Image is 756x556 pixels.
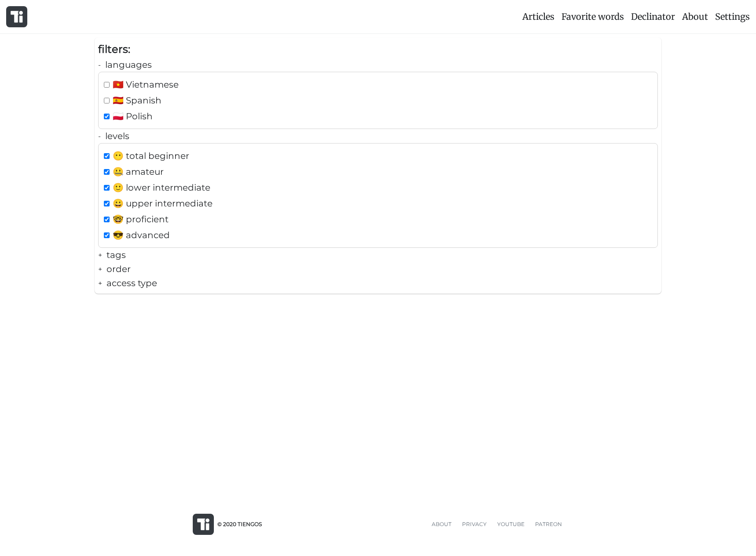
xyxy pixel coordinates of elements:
span: Articles [522,11,554,22]
img: logo [197,518,209,530]
span: 😶 total beginner [113,149,189,163]
span: 😀 upper intermediate [113,196,213,210]
a: PRIVACY [457,520,492,528]
span: ABOUT [432,521,451,527]
div: levels [98,129,658,143]
b: - [98,132,101,140]
span: 🤓 proficient [113,212,169,226]
span: Settings [715,11,750,22]
span: PATREON [535,521,562,527]
span: 🇻🇳 Vietnamese [113,77,179,92]
div: order [98,262,658,276]
span: Favorite words [561,11,624,22]
b: + [98,251,102,259]
a: logo [3,3,31,31]
span: 🇪🇸 Spanish [113,93,161,107]
span: YOUTUBE [497,521,525,527]
b: + [98,265,102,273]
a: PATREON [530,520,567,528]
span: © 2020 TIENGOS [217,520,262,528]
span: 🇵🇱 Polish [113,109,153,123]
span: About [682,11,708,22]
a: YOUTUBE [492,520,530,528]
div: filters: [98,41,658,58]
img: logo [11,11,23,23]
span: PRIVACY [462,521,487,527]
b: - [98,61,101,69]
span: 🙂 lower intermediate [113,180,210,195]
a: ABOUT [426,520,457,528]
div: tags [98,248,658,262]
span: Declinator [631,11,675,22]
span: 🤐 amateur [113,165,164,179]
div: access type [98,276,658,290]
span: 😎 advanced [113,228,170,242]
div: languages [98,58,658,72]
b: + [98,279,102,287]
